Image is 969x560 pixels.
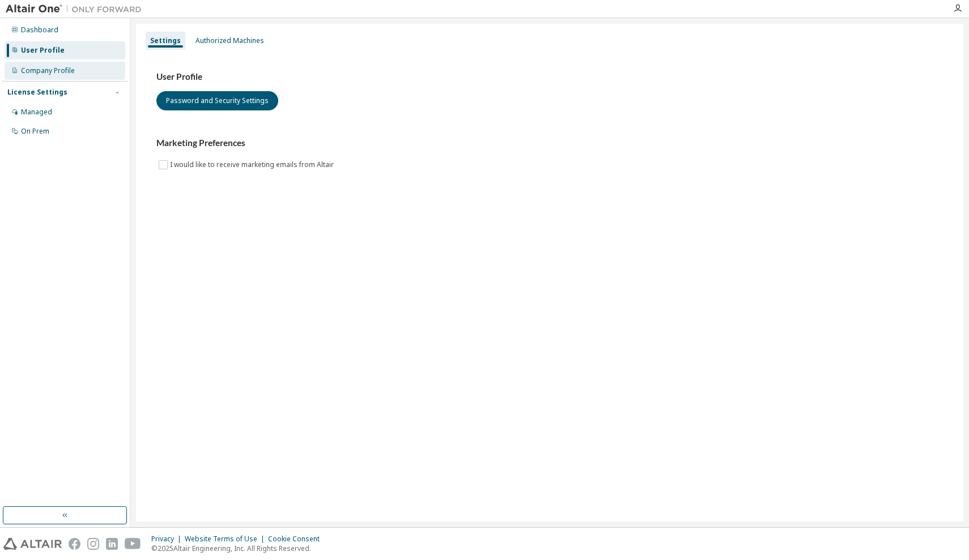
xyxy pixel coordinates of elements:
[69,538,80,550] img: facebook.svg
[21,127,49,136] div: On Prem
[185,535,268,544] div: Website Terms of Use
[156,138,943,149] h3: Marketing Preferences
[195,36,264,45] div: Authorized Machines
[21,25,58,35] div: Dashboard
[21,46,65,55] div: User Profile
[21,66,75,75] div: Company Profile
[6,3,147,15] img: Altair One
[21,108,52,117] div: Managed
[3,538,62,550] img: altair_logo.svg
[125,538,141,550] img: youtube.svg
[156,71,943,83] h3: User Profile
[151,535,185,544] div: Privacy
[87,538,99,550] img: instagram.svg
[151,544,326,553] p: © 2025 Altair Engineering, Inc. All Rights Reserved.
[150,36,181,45] div: Settings
[106,538,118,550] img: linkedin.svg
[170,158,336,172] label: I would like to receive marketing emails from Altair
[268,535,326,544] div: Cookie Consent
[156,91,278,110] button: Password and Security Settings
[7,88,67,97] div: License Settings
